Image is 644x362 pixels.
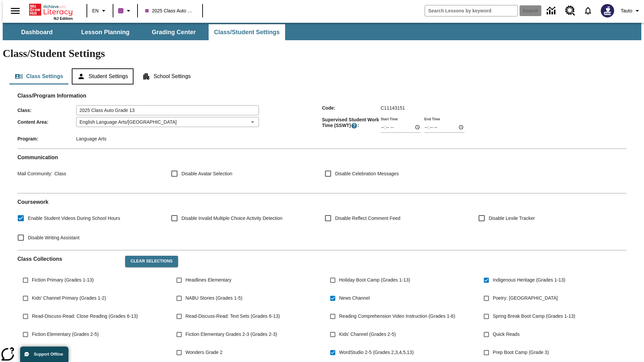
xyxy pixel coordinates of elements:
a: Home [29,3,73,16]
button: Class/Student Settings [209,24,285,40]
span: Enable Student Videos During School Hours [28,215,120,222]
h2: Class Collections [17,256,120,262]
div: Home [29,2,73,20]
button: Supervised Student Work Time is the timeframe when students can take LevelSet and when lessons ar... [351,122,358,129]
span: Prep Boot Camp (Grade 3) [493,349,549,356]
span: WordStudio 2-5 (Grades 2,3,4,5,13) [339,349,414,356]
span: Wonders Grade 2 [185,349,222,356]
span: Read-Discuss-Read: Close Reading (Grades 6-13) [32,313,138,320]
input: search field [425,5,518,16]
button: Select a new avatar [597,2,618,19]
div: English Language Arts/[GEOGRAPHIC_DATA] [76,117,259,127]
div: Communication [17,154,627,188]
span: Disable Celebration Messages [335,170,399,177]
span: Program : [17,136,76,141]
input: Class [76,105,259,115]
span: NJ Edition [54,16,73,20]
h1: Class/Student Settings [3,47,641,60]
span: Disable Reflect Comment Feed [335,215,400,222]
span: Code : [322,105,381,111]
button: Dashboard [3,24,70,40]
span: Kids' Channel Primary (Grades 1-2) [32,295,106,302]
span: Kids' Channel (Grades 2-5) [339,331,396,338]
button: Class Settings [9,68,68,84]
span: Fiction Elementary Grades 2-3 (Grades 2-3) [185,331,277,338]
div: Coursework [17,199,627,245]
div: SubNavbar [3,23,641,40]
span: Headlines Elementary [185,277,231,284]
span: Holiday Boot Camp (Grades 1-13) [339,277,410,284]
label: Start Time [381,116,398,121]
span: Tauto [621,7,632,14]
div: Class/Program Information [17,99,627,143]
div: SubNavbar [3,24,286,40]
button: Lesson Planning [72,24,139,40]
span: Class [52,171,66,176]
span: Content Area : [17,119,76,125]
span: EN [92,7,99,14]
span: Spring Break Boot Camp (Grades 1-13) [493,313,575,320]
button: Grading Center [140,24,207,40]
span: News Channel [339,295,370,302]
span: Test course 10/17 [32,349,69,356]
button: Profile/Settings [618,5,644,17]
button: Student Settings [72,68,133,84]
span: Fiction Elementary (Grades 2-5) [32,331,99,338]
span: Indigenous Heritage (Grades 1-13) [493,277,565,284]
h2: Communication [17,154,627,161]
span: Fiction Primary (Grades 1-13) [32,277,94,284]
span: Disable Lexile Tracker [489,215,535,222]
h2: Class/Program Information [17,93,627,99]
button: Language: EN, Select a language [89,5,111,17]
button: Class color is purple. Change class color [115,5,135,17]
span: NABU Stories (Grades 1-5) [185,295,243,302]
button: Clear Selections [125,256,178,267]
span: Language Arts [76,136,106,141]
div: Class/Student Settings [9,68,635,84]
span: Reading Comprehension Video Instruction (Grades 1-6) [339,313,455,320]
button: School Settings [137,68,196,84]
span: Support Offline [34,352,63,357]
span: 2025 Class Auto Grade 13 [145,7,195,14]
a: Notifications [579,2,597,19]
span: Mail Community : [17,171,52,176]
button: Open side menu [5,1,25,21]
button: Support Offline [20,347,68,362]
a: Resource Center, Will open in new tab [561,2,579,20]
span: C11143151 [381,105,405,111]
a: Data Center [543,2,561,20]
span: Quick Reads [493,331,520,338]
span: Disable Avatar Selection [181,170,232,177]
span: Poetry: [GEOGRAPHIC_DATA] [493,295,558,302]
img: Avatar [601,4,614,17]
span: Disable Invalid Multiple Choice Activity Detection [181,215,282,222]
span: Read-Discuss-Read: Text Sets (Grades 6-13) [185,313,280,320]
h2: Course work [17,199,627,205]
span: Class : [17,108,76,113]
span: Disable Writing Assistant [28,234,79,241]
span: Supervised Student Work Time (SSWT) : [322,117,381,129]
label: End Time [424,116,440,121]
